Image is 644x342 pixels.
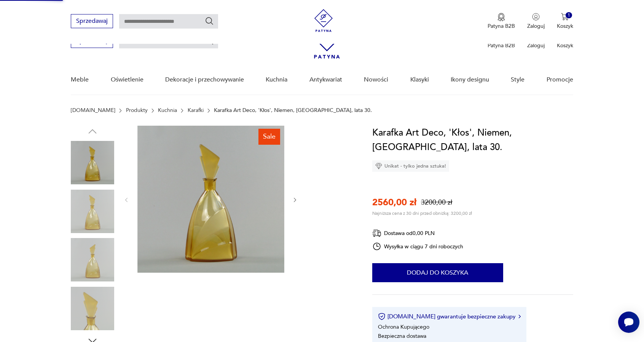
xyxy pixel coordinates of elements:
[71,141,114,184] img: Zdjęcie produktu Karafka Art Deco, 'Kłos', Niemen, Polska, lata 30.
[451,65,489,94] a: Ikony designu
[372,263,503,282] button: Dodaj do koszyka
[372,229,464,238] div: Dostawa od 0,00 PLN
[71,190,114,233] img: Zdjęcie produktu Karafka Art Deco, 'Kłos', Niemen, Polska, lata 30.
[137,126,284,273] img: Zdjęcie produktu Karafka Art Deco, 'Kłos', Niemen, Polska, lata 30.
[561,13,569,21] img: Ikona koszyka
[71,14,113,28] button: Sprzedawaj
[488,13,515,30] button: Patyna B2B
[557,22,573,30] p: Koszyk
[71,39,113,44] a: Sprzedawaj
[372,126,573,155] h1: Karafka Art Deco, 'Kłos', Niemen, [GEOGRAPHIC_DATA], lata 30.
[618,312,639,333] iframe: Smartsupp widget button
[372,160,449,172] div: Unikat - tylko jedna sztuka!
[378,313,386,320] img: Ikona certyfikatu
[527,13,545,30] button: Zaloguj
[71,238,114,281] img: Zdjęcie produktu Karafka Art Deco, 'Kłos', Niemen, Polska, lata 30.
[312,9,335,32] img: Patyna - sklep z meblami i dekoracjami vintage
[410,65,429,94] a: Klasyki
[71,65,89,94] a: Meble
[527,42,545,49] p: Zaloguj
[518,315,521,318] img: Ikona strzałki w prawo
[532,13,540,21] img: Ikonka użytkownika
[126,107,148,113] a: Produkty
[497,13,505,21] img: Ikona medalu
[188,107,204,113] a: Karafki
[372,210,472,216] p: Najniższa cena z 30 dni przed obniżką: 3200,00 zł
[258,129,280,145] div: Sale
[378,323,429,331] li: Ochrona Kupującego
[527,22,545,30] p: Zaloguj
[372,196,416,209] p: 2560,00 zł
[111,65,143,94] a: Oświetlenie
[165,65,244,94] a: Dekoracje i przechowywanie
[71,107,115,113] a: [DOMAIN_NAME]
[421,198,452,207] p: 3200,00 zł
[214,107,372,113] p: Karafka Art Deco, 'Kłos', Niemen, [GEOGRAPHIC_DATA], lata 30.
[364,65,388,94] a: Nowości
[557,42,573,49] p: Koszyk
[488,42,515,49] p: Patyna B2B
[566,12,572,19] div: 1
[309,65,342,94] a: Antykwariat
[71,287,114,330] img: Zdjęcie produktu Karafka Art Deco, 'Kłos', Niemen, Polska, lata 30.
[488,22,515,30] p: Patyna B2B
[158,107,177,113] a: Kuchnia
[372,229,381,238] img: Ikona dostawy
[71,19,113,24] a: Sprzedawaj
[378,332,426,340] li: Bezpieczna dostawa
[375,163,382,169] img: Ikona diamentu
[378,313,521,320] button: [DOMAIN_NAME] gwarantuje bezpieczne zakupy
[372,242,464,251] div: Wysyłka w ciągu 7 dni roboczych
[266,65,287,94] a: Kuchnia
[557,13,573,30] button: 1Koszyk
[511,65,524,94] a: Style
[488,13,515,30] a: Ikona medaluPatyna B2B
[547,65,573,94] a: Promocje
[205,16,214,26] button: Szukaj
